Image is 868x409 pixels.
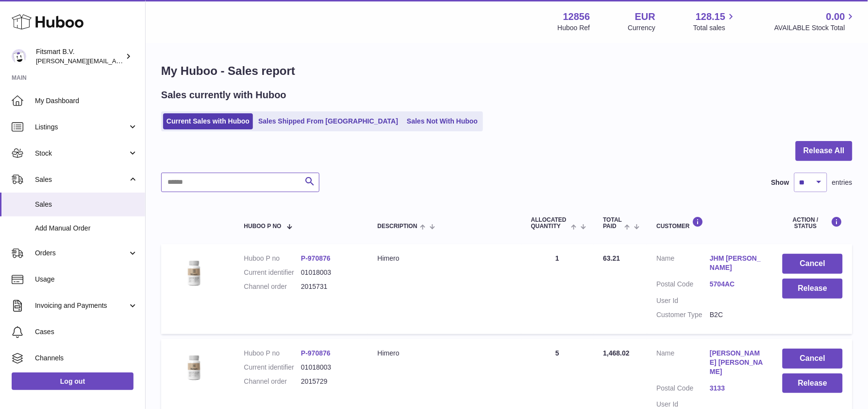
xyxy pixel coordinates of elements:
a: Sales Shipped From [GEOGRAPHIC_DATA] [255,113,401,129]
dt: Name [657,349,710,379]
dt: Current identifier [244,363,301,372]
dt: Name [657,254,710,275]
a: 0.00 AVAILABLE Stock Total [774,10,856,33]
a: Log out [12,373,134,390]
dt: Channel order [244,377,301,386]
a: 3133 [710,384,763,393]
dt: Current identifier [244,268,301,277]
span: Sales [35,200,138,209]
span: My Dashboard [35,96,138,106]
label: Show [771,178,789,187]
span: Stock [35,149,128,158]
dt: User Id [657,296,710,305]
div: Himero [378,254,512,263]
img: 128561711358723.png [171,349,219,384]
strong: 12856 [563,10,590,23]
img: jonathan@leaderoo.com [12,49,26,64]
span: Usage [35,275,138,284]
dd: 2015731 [301,282,358,291]
a: JHM [PERSON_NAME] [710,254,763,272]
span: Cases [35,327,138,337]
span: ALLOCATED Quantity [531,217,568,230]
button: Release [783,373,843,393]
span: Sales [35,175,128,184]
dt: Postal Code [657,280,710,291]
span: Total paid [603,217,622,230]
a: Sales Not With Huboo [403,113,481,129]
div: Himero [378,349,512,358]
dt: Huboo P no [244,349,301,358]
dt: User Id [657,400,710,409]
a: Current Sales with Huboo [163,113,253,129]
dd: 01018003 [301,268,358,277]
span: 63.21 [603,254,620,262]
button: Release All [796,141,852,161]
dd: 2015729 [301,377,358,386]
span: 128.15 [696,10,725,23]
span: [PERSON_NAME][EMAIL_ADDRESS][DOMAIN_NAME] [36,57,195,65]
dd: B2C [710,310,763,320]
div: Customer [657,216,764,230]
dt: Channel order [244,282,301,291]
h2: Sales currently with Huboo [161,89,286,102]
div: Action / Status [783,216,843,230]
dt: Postal Code [657,384,710,395]
dt: Customer Type [657,310,710,320]
a: 5704AC [710,280,763,289]
button: Release [783,279,843,299]
a: P-970876 [301,254,331,262]
span: Total sales [693,23,736,33]
div: Currency [628,23,656,33]
a: [PERSON_NAME] [PERSON_NAME] [710,349,763,376]
h1: My Huboo - Sales report [161,63,852,79]
button: Cancel [783,349,843,369]
span: Orders [35,249,128,258]
dd: 01018003 [301,363,358,372]
dt: Huboo P no [244,254,301,263]
span: Listings [35,123,128,132]
strong: EUR [635,10,655,23]
span: 1,468.02 [603,349,630,357]
a: P-970876 [301,349,331,357]
img: 128561711358723.png [171,254,219,289]
span: Huboo P no [244,223,282,230]
td: 1 [521,244,594,334]
div: Huboo Ref [558,23,590,33]
a: 128.15 Total sales [693,10,736,33]
span: AVAILABLE Stock Total [774,23,856,33]
span: Add Manual Order [35,224,138,233]
span: Channels [35,354,138,363]
button: Cancel [783,254,843,274]
div: Fitsmart B.V. [36,47,123,66]
span: 0.00 [826,10,845,23]
span: entries [832,178,852,187]
span: Description [378,223,417,230]
span: Invoicing and Payments [35,301,128,310]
